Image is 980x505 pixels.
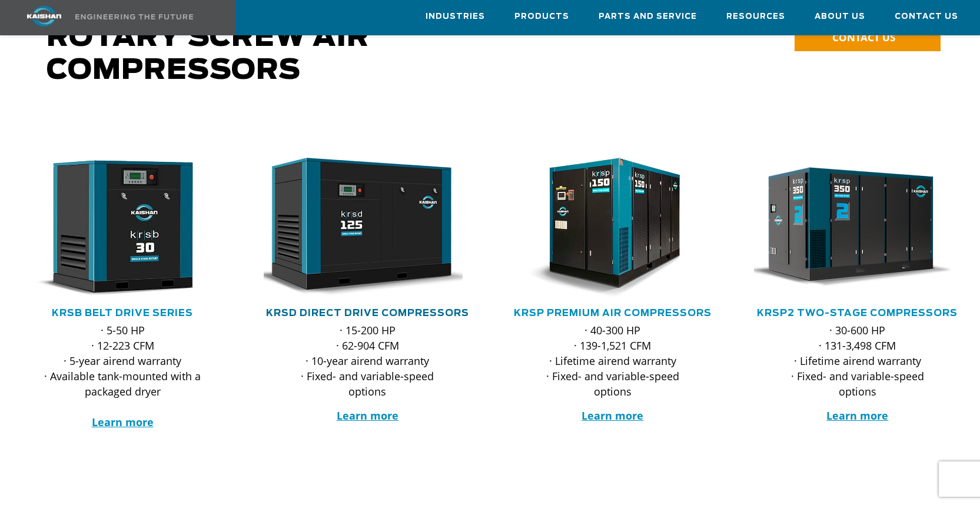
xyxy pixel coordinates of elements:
a: KRSD Direct Drive Compressors [266,308,469,318]
span: Contact Us [895,10,958,24]
p: · 30-600 HP · 131-3,498 CFM · Lifetime airend warranty · Fixed- and variable-speed options [778,323,938,399]
a: Parts and Service [599,1,697,32]
a: Learn more [826,408,888,423]
img: krsp150 [500,158,708,298]
span: Resources [726,10,785,24]
p: · 5-50 HP · 12-223 CFM · 5-year airend warranty · Available tank-mounted with a packaged dryer [42,323,202,430]
span: Industries [426,10,485,24]
a: KRSP Premium Air Compressors [514,308,712,318]
a: Products [514,1,569,32]
a: Industries [426,1,485,32]
div: krsp150 [509,158,716,298]
a: Contact Us [895,1,958,32]
span: Parts and Service [599,10,697,24]
a: Learn more [582,408,643,423]
img: krsp350 [745,158,953,298]
a: Learn more [337,408,398,423]
a: CONTACT US [795,25,941,51]
img: Engineering the future [75,14,193,19]
img: krsb30 [10,158,218,298]
div: krsp350 [754,158,961,298]
a: KRSP2 Two-Stage Compressors [757,308,958,318]
a: Resources [726,1,785,32]
span: Products [514,10,569,24]
a: KRSB Belt Drive Series [52,308,193,318]
p: · 15-200 HP · 62-904 CFM · 10-year airend warranty · Fixed- and variable-speed options [287,323,447,399]
p: · 40-300 HP · 139-1,521 CFM · Lifetime airend warranty · Fixed- and variable-speed options [533,323,693,399]
span: About Us [815,10,865,24]
img: krsd125 [255,158,463,298]
a: About Us [815,1,865,32]
div: krsd125 [264,158,471,298]
span: CONTACT US [832,31,895,44]
a: Learn more [92,415,154,429]
div: krsb30 [19,158,226,298]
